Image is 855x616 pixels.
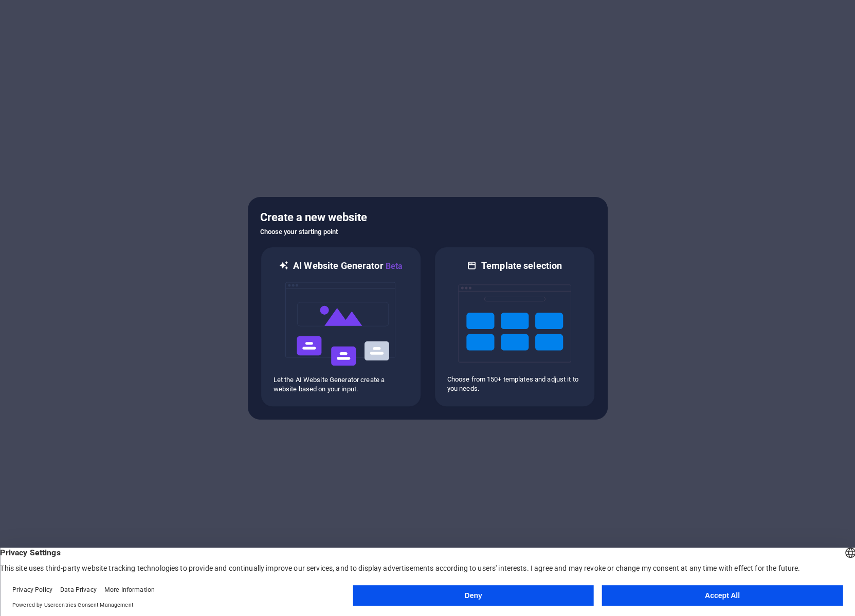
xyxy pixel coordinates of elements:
h6: Choose your starting point [260,226,595,238]
div: AI Website GeneratorBetaaiLet the AI Website Generator create a website based on your input. [260,246,422,407]
div: Template selectionChoose from 150+ templates and adjust it to you needs. [434,246,595,407]
h6: Template selection [481,260,562,272]
span: Beta [384,261,403,271]
p: Let the AI Website Generator create a website based on your input. [274,375,408,394]
h5: Create a new website [260,209,595,226]
h6: AI Website Generator [293,260,403,273]
p: Choose from 150+ templates and adjust it to you needs. [447,375,582,393]
img: ai [284,273,397,375]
